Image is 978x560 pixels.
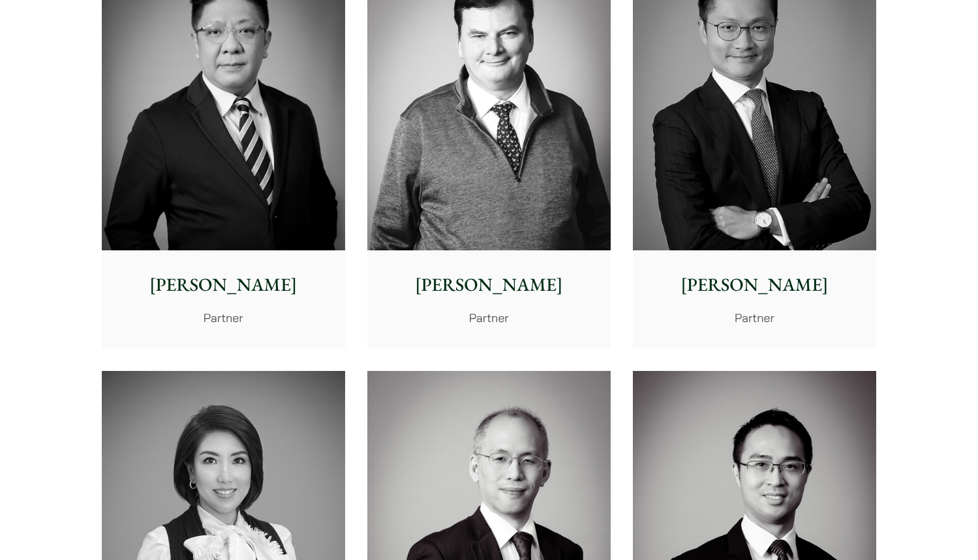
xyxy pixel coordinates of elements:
[378,309,600,327] p: Partner
[643,271,866,299] p: [PERSON_NAME]
[378,271,600,299] p: [PERSON_NAME]
[643,309,866,327] p: Partner
[112,309,335,327] p: Partner
[112,271,335,299] p: [PERSON_NAME]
